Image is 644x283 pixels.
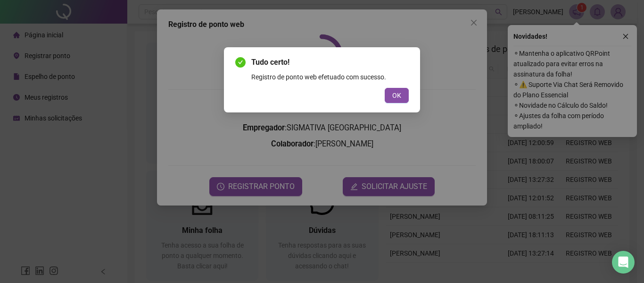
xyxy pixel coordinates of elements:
[385,88,409,103] button: OK
[251,72,409,82] div: Registro de ponto web efetuado com sucesso.
[235,57,246,68] span: check-circle
[392,90,401,101] span: OK
[251,57,409,68] span: Tudo certo!
[612,251,635,274] div: Open Intercom Messenger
